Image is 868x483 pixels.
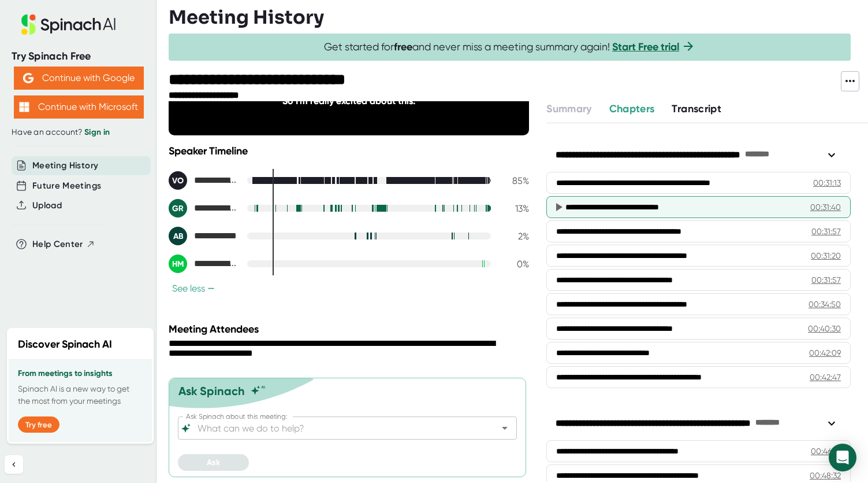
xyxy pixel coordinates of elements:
div: VO [169,171,187,190]
div: 00:31:20 [811,250,841,261]
div: Ask Spinach [178,384,245,398]
button: Transcript [672,101,721,117]
div: 00:31:13 [813,177,841,189]
h3: Meeting History [169,6,324,28]
div: HM [169,255,187,273]
button: Collapse sidebar [5,455,23,474]
div: 85 % [500,175,529,186]
div: Speaker Timeline [169,145,529,157]
p: Spinach AI is a new way to get the most from your meetings [18,383,143,407]
div: 00:40:30 [808,323,841,334]
button: Future Meetings [32,179,101,193]
div: 00:48:32 [810,470,841,481]
div: 00:42:47 [810,371,841,383]
button: Help Center [32,238,95,251]
div: 00:34:50 [809,298,841,310]
span: − [207,284,215,293]
span: Help Center [32,238,83,251]
span: Summary [546,102,591,115]
div: So I'm really excited about this. [204,95,493,106]
div: 00:42:09 [809,347,841,359]
div: GR [169,199,187,217]
img: Aehbyd4JwY73AAAAAElFTkSuQmCC [23,73,33,83]
button: Continue with Microsoft [14,95,144,119]
div: Meeting Attendees [169,323,532,335]
div: Haleigh Millward [169,255,238,273]
h2: Discover Spinach AI [18,337,112,352]
div: 00:31:57 [811,226,841,237]
div: 13 % [500,203,529,214]
button: Chapters [609,101,655,117]
button: Ask [178,454,249,471]
div: Open Intercom Messenger [829,444,856,471]
button: Summary [546,101,591,117]
div: 00:31:40 [810,201,841,213]
button: Continue with Google [14,67,144,90]
span: Chapters [609,102,655,115]
b: free [394,40,412,53]
div: Try Spinach Free [12,50,146,63]
span: Get started for and never miss a meeting summary again! [324,40,695,54]
div: Have an account? [12,127,146,138]
button: See less− [169,282,218,294]
div: Andrea Bryan [169,227,238,245]
div: 0 % [500,259,529,270]
div: VedaBio - Orion [169,171,238,190]
button: Open [497,420,513,436]
a: Start Free trial [612,40,679,53]
h3: From meetings to insights [18,369,143,378]
span: Ask [207,458,220,467]
button: Try free [18,416,59,433]
div: 00:46:41 [811,445,841,457]
div: G. Brett Robb [169,199,238,217]
button: Upload [32,199,62,212]
div: 00:31:57 [811,274,841,286]
div: 2 % [500,231,529,242]
button: Meeting History [32,159,98,172]
a: Sign in [84,127,110,137]
input: What can we do to help? [195,420,479,436]
span: Transcript [672,102,721,115]
div: AB [169,227,187,245]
